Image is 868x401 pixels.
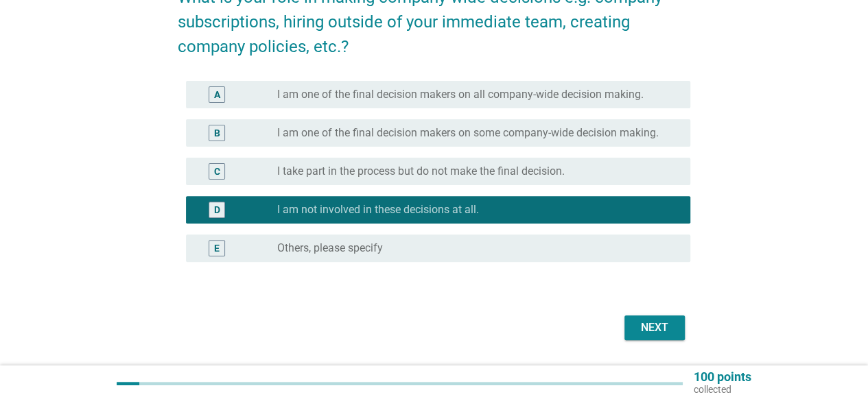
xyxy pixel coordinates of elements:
div: Next [635,319,674,336]
div: C [214,165,220,179]
p: collected [694,383,751,396]
div: E [214,241,220,256]
button: Next [624,315,685,340]
label: I am one of the final decision makers on some company-wide decision making. [277,126,659,140]
p: 100 points [694,371,751,383]
div: D [214,203,220,217]
label: I am one of the final decision makers on all company-wide decision making. [277,88,644,101]
label: I am not involved in these decisions at all. [277,203,479,217]
label: I take part in the process but do not make the final decision. [277,165,565,178]
div: B [214,126,220,141]
div: A [214,88,220,102]
label: Others, please specify [277,241,383,255]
